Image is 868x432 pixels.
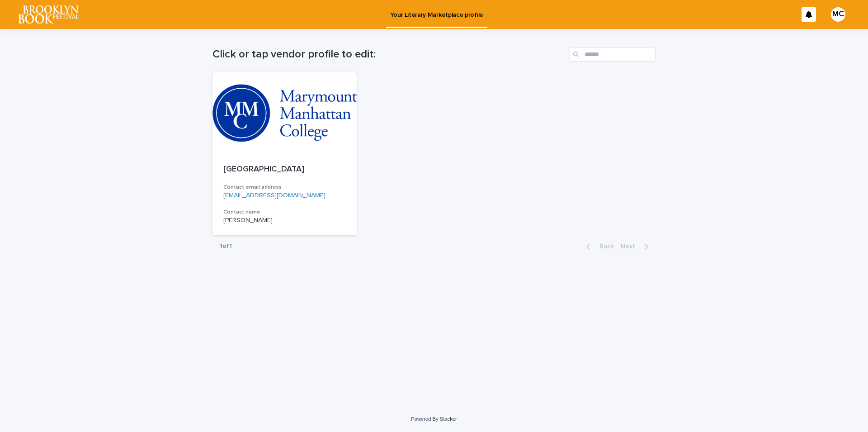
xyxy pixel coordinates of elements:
p: [GEOGRAPHIC_DATA] [223,165,346,175]
div: MC [831,7,845,22]
p: [PERSON_NAME] [223,217,346,224]
h3: Contact email address [223,184,346,191]
input: Search [570,47,656,62]
span: Back [594,243,613,250]
img: l65f3yHPToSKODuEVUav [18,5,79,24]
a: [EMAIL_ADDRESS][DOMAIN_NAME] [223,192,325,199]
a: [GEOGRAPHIC_DATA]Contact email address[EMAIL_ADDRESS][DOMAIN_NAME]Contact name[PERSON_NAME] [212,72,357,235]
button: Next [617,242,656,251]
button: Back [579,242,617,251]
p: 1 of 1 [212,235,239,257]
a: Powered By Stacker [411,416,457,422]
h3: Contact name [223,209,346,216]
span: Next [621,243,641,250]
h1: Click or tap vendor profile to edit: [212,48,566,61]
